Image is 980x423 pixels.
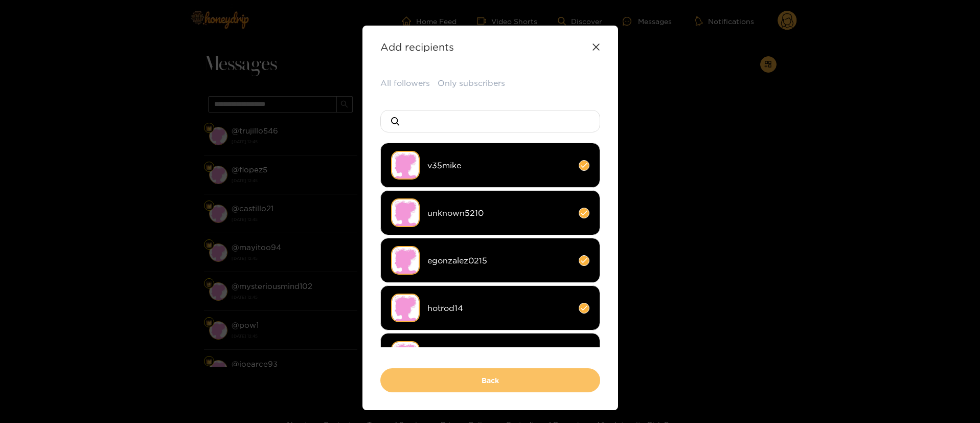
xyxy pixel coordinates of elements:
[427,160,571,171] span: v35mike
[380,41,454,53] strong: Add recipients
[391,151,420,180] img: no-avatar.png
[380,77,430,89] button: All followers
[427,255,571,266] span: egonzalez0215
[427,302,571,314] span: hotrod14
[380,368,600,392] button: Back
[427,207,571,219] span: unknown5210
[391,294,420,322] img: no-avatar.png
[391,341,420,370] img: no-avatar.png
[438,77,505,89] button: Only subscribers
[391,246,420,275] img: no-avatar.png
[391,198,420,227] img: no-avatar.png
